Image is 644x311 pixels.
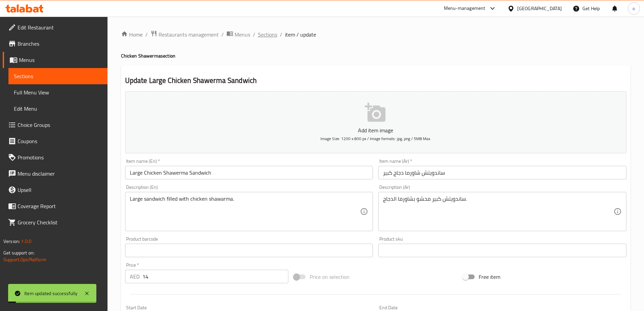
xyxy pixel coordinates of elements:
a: Promotions [3,149,108,165]
span: Full Menu View [14,88,102,96]
span: Menus [19,56,102,64]
h4: Chicken Shawerma section [121,52,630,59]
button: Add item imageImage Size: 1200 x 800 px / Image formats: jpg, png / 5MB Max. [125,91,626,153]
span: Upsell [18,186,102,194]
textarea: ساندويتش كبير محشو بشاورما الدجاج. [383,196,614,228]
a: Sections [8,68,108,84]
span: Coupons [18,137,102,145]
span: Menus [235,30,250,39]
span: Get support on: [3,248,34,257]
span: Image Size: 1200 x 800 px / Image formats: jpg, png / 5MB Max. [320,135,431,142]
textarea: Large sandwich filled with chicken shawarma. [130,196,360,228]
li: / [253,30,255,39]
a: Restaurants management [150,30,219,39]
input: Please enter product barcode [125,244,373,257]
a: Full Menu View [8,84,108,101]
input: Enter name Ar [378,166,626,179]
span: Menu disclaimer [18,170,102,178]
span: Price on selection [310,273,350,281]
a: Coverage Report [3,198,108,214]
li: / [280,30,282,39]
input: Enter name En [125,166,373,179]
a: Menu disclaimer [3,165,108,182]
input: Please enter price [142,270,289,283]
h2: Update Large Chicken Shawerma Sandwich [125,75,626,86]
div: Item updated successfully [24,290,77,297]
p: AED [130,272,140,281]
a: Choice Groups [3,117,108,133]
a: Upsell [3,182,108,198]
span: item / update [285,30,316,39]
input: Please enter product sku [378,244,626,257]
span: Sections [14,72,102,80]
span: Coverage Report [18,202,102,210]
a: Sections [258,30,277,39]
a: Edit Menu [8,101,108,117]
a: Branches [3,36,108,52]
span: o [633,5,635,12]
nav: breadcrumb [121,30,630,39]
a: Edit Restaurant [3,19,108,36]
span: Restaurants management [159,30,219,39]
span: Grocery Checklist [18,218,102,226]
a: Menus [226,30,250,39]
span: Version: [3,237,20,246]
span: Edit Menu [14,105,102,113]
a: Grocery Checklist [3,214,108,230]
span: Edit Restaurant [18,23,102,31]
span: Choice Groups [18,121,102,129]
a: Home [121,30,143,39]
li: / [145,30,148,39]
div: [GEOGRAPHIC_DATA] [517,5,562,12]
a: Support.OpsPlatform [3,255,46,264]
span: Promotions [18,153,102,161]
span: Branches [18,40,102,48]
li: / [221,30,224,39]
div: Menu-management [444,4,485,13]
span: 1.0.0 [21,237,31,246]
p: Add item image [136,126,616,134]
a: Menus [3,52,108,68]
a: Coupons [3,133,108,149]
span: Free item [479,273,500,281]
